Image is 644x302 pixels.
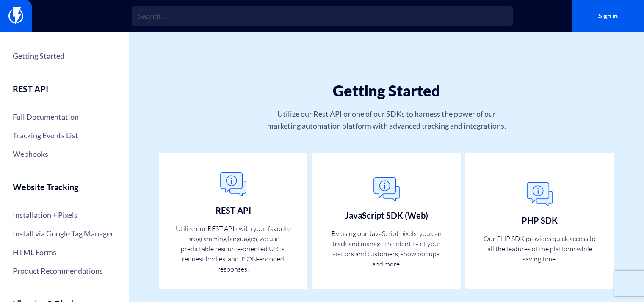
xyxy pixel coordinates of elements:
input: Search... [132,6,513,26]
p: By using our JavaScript pixels, you can track and manage the identity of your visitors and custom... [327,228,446,269]
a: REST API Utilize our REST APIs with your favorite programming languages, we use predictable resou... [159,153,307,289]
p: Our PHP SDK provides quick access to all the features of the platform while saving time. [481,233,599,264]
h3: PHP SDK [522,216,558,225]
h3: JavaScript SDK (Web) [345,211,428,220]
h4: REST API [13,84,116,101]
a: PHP SDK Our PHP SDK provides quick access to all the features of the platform while saving time. [465,153,614,289]
h4: Website Tracking [13,182,116,199]
a: Install via Google Tag Manager [13,226,116,241]
h3: REST API [216,206,251,215]
a: JavaScript SDK (Web) By using our JavaScript pixels, you can track and manage the identity of you... [312,153,461,289]
a: Product Recommendations [13,264,116,278]
p: Utilize our Rest API or one of our SDKs to harness the power of our marketing automation platform... [263,108,511,132]
a: HTML Forms [13,245,116,259]
a: Webhooks [13,147,116,161]
img: General.png [216,167,250,201]
img: General.png [370,173,404,206]
img: General.png [523,178,557,211]
a: Tracking Events List [13,128,116,143]
h1: Getting Started [180,82,593,99]
p: Utilize our REST APIs with your favorite programming languages, we use predictable resource-orien... [174,223,293,274]
a: Getting Started [13,49,116,63]
a: Full Documentation [13,110,116,124]
a: Installation + Pixels [13,208,116,222]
